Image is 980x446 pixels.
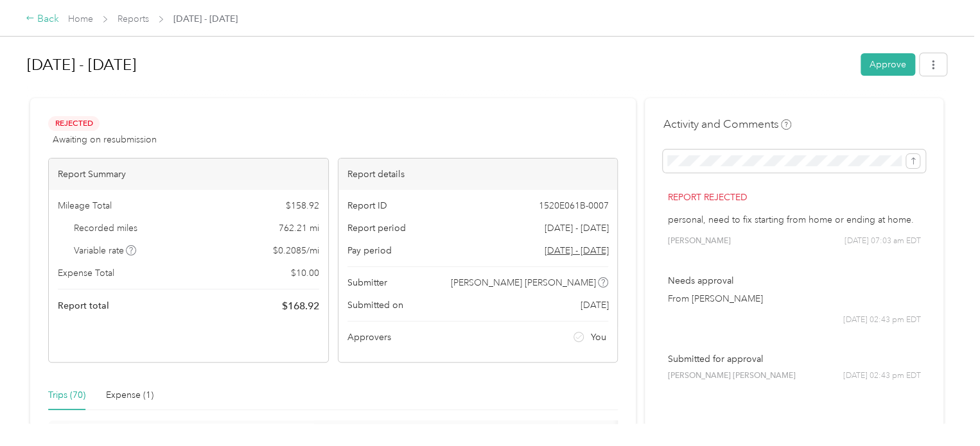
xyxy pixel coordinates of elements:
[544,244,608,257] span: Go to pay period
[843,370,921,382] span: [DATE] 02:43 pm EDT
[347,221,406,235] span: Report period
[282,298,319,314] span: $ 168.92
[667,292,921,305] p: From [PERSON_NAME]
[347,330,391,344] span: Approvers
[291,266,319,280] span: $ 10.00
[49,159,328,190] div: Report Summary
[27,49,852,80] h1: Aug 1 - 31, 2025
[844,236,921,247] span: [DATE] 07:03 am EDT
[667,274,921,287] p: Needs approval
[591,330,606,344] span: You
[667,191,921,204] p: Report rejected
[667,370,795,382] span: [PERSON_NAME] [PERSON_NAME]
[173,12,238,26] span: [DATE] - [DATE]
[580,298,608,312] span: [DATE]
[286,199,319,212] span: $ 158.92
[667,352,921,366] p: Submitted for approval
[908,374,980,446] iframe: Everlance-gr Chat Button Frame
[667,236,730,247] span: [PERSON_NAME]
[347,276,387,289] span: Submitter
[68,13,93,24] a: Home
[843,314,921,326] span: [DATE] 02:43 pm EDT
[861,53,915,76] button: Approve
[106,388,153,402] div: Expense (1)
[58,199,112,212] span: Mileage Total
[279,221,319,235] span: 762.21 mi
[48,388,85,402] div: Trips (70)
[451,276,596,289] span: [PERSON_NAME] [PERSON_NAME]
[58,266,114,280] span: Expense Total
[74,221,137,235] span: Recorded miles
[663,116,791,132] h4: Activity and Comments
[347,298,403,312] span: Submitted on
[26,12,59,27] div: Back
[273,244,319,257] span: $ 0.2085 / mi
[58,299,109,313] span: Report total
[48,116,100,131] span: Rejected
[118,13,149,24] a: Reports
[544,221,608,235] span: [DATE] - [DATE]
[538,199,608,212] span: 1520E061B-0007
[74,244,137,257] span: Variable rate
[347,199,387,212] span: Report ID
[338,159,618,190] div: Report details
[347,244,392,257] span: Pay period
[53,133,157,146] span: Awaiting on resubmission
[667,213,921,227] p: personal, need to fix starting from home or ending at home.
